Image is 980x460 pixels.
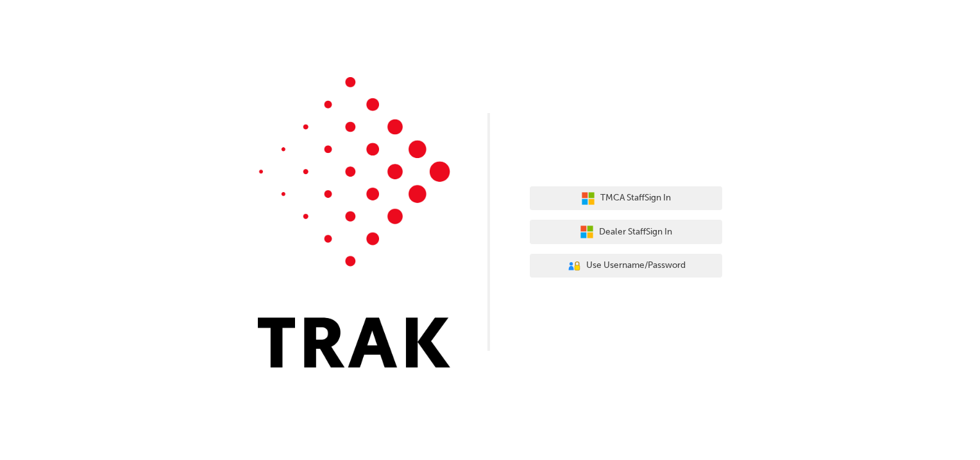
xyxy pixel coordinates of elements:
[530,186,722,211] button: TMCA StaffSign In
[530,254,722,278] button: Use Username/Password
[600,191,671,206] span: TMCA Staff Sign In
[599,225,672,240] span: Dealer Staff Sign In
[586,258,686,273] span: Use Username/Password
[530,220,722,244] button: Dealer StaffSign In
[258,77,450,367] img: Trak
